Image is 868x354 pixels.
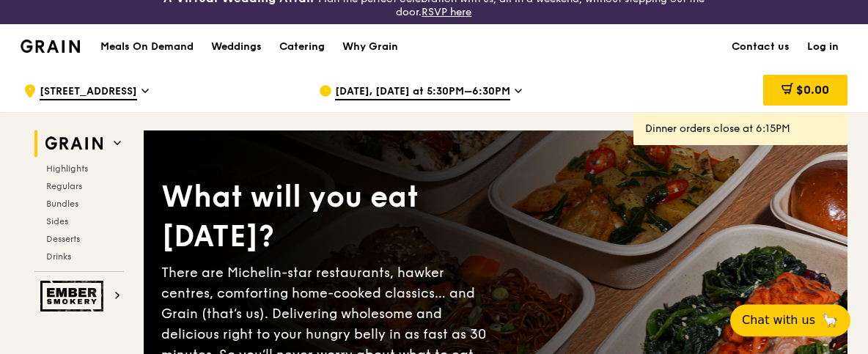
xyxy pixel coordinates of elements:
[40,130,108,157] img: Grain web logo
[271,25,334,69] a: Catering
[21,40,80,53] img: Grain
[100,40,194,54] h1: Meals On Demand
[202,25,271,69] a: Weddings
[335,84,510,100] span: [DATE], [DATE] at 5:30PM–6:30PM
[730,304,850,336] button: Chat with us🦙
[161,177,496,257] div: What will you eat [DATE]?
[46,163,88,174] span: Highlights
[21,23,80,67] a: GrainGrain
[40,281,108,311] img: Ember Smokery web logo
[742,311,815,329] span: Chat with us
[821,311,839,329] span: 🦙
[645,122,836,136] div: Dinner orders close at 6:15PM
[798,25,847,69] a: Log in
[279,25,325,69] div: Catering
[40,84,137,100] span: [STREET_ADDRESS]
[46,234,80,244] span: Desserts
[211,25,262,69] div: Weddings
[46,216,68,226] span: Sides
[46,251,71,262] span: Drinks
[796,83,829,97] span: $0.00
[342,25,398,69] div: Why Grain
[334,25,407,69] a: Why Grain
[46,181,82,191] span: Regulars
[422,6,471,18] a: RSVP here
[723,25,798,69] a: Contact us
[46,199,78,209] span: Bundles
